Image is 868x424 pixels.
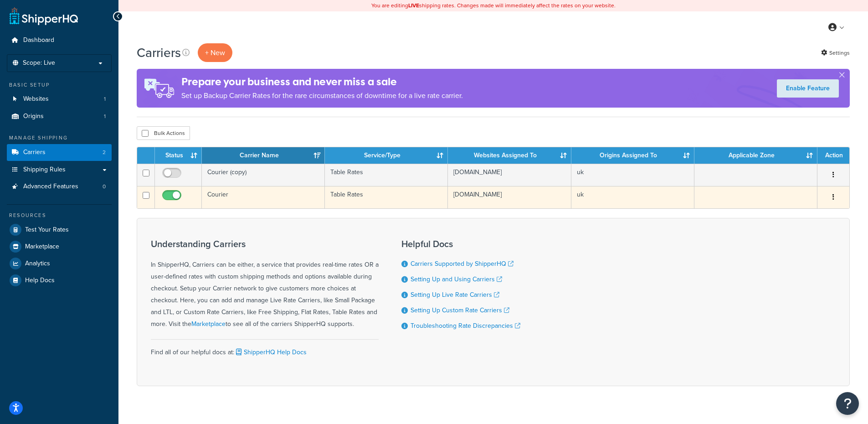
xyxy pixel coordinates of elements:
[137,69,181,108] img: ad-rules-rateshop-fe6ec290ccb7230408bd80ed9643f0289d75e0ffd9eb532fc0e269fcd187b520.png
[155,147,202,164] th: Status: activate to sort column ascending
[411,259,514,269] a: Carriers Supported by ShipperHQ
[202,186,325,208] td: Courier
[137,126,190,140] button: Bulk Actions
[571,186,694,208] td: uk
[7,144,112,161] a: Carriers 2
[23,166,66,174] span: Shipping Rules
[191,319,226,329] a: Marketplace
[817,147,849,164] th: Action
[571,147,694,164] th: Origins Assigned To: activate to sort column ascending
[7,161,112,178] a: Shipping Rules
[23,149,46,156] span: Carriers
[234,347,307,357] a: ShipperHQ Help Docs
[7,212,112,219] div: Resources
[104,95,106,103] span: 1
[198,43,232,62] button: + New
[411,290,499,300] a: Setting Up Live Rate Carriers
[325,147,448,164] th: Service/Type: activate to sort column ascending
[777,79,839,98] a: Enable Feature
[694,147,817,164] th: Applicable Zone: activate to sort column ascending
[7,108,112,125] li: Origins
[448,164,571,186] td: [DOMAIN_NAME]
[408,1,419,10] b: LIVE
[25,243,59,251] span: Marketplace
[7,144,112,161] li: Carriers
[151,239,379,249] h3: Understanding Carriers
[7,255,112,272] a: Analytics
[836,392,859,415] button: Open Resource Center
[25,277,55,284] span: Help Docs
[7,272,112,289] a: Help Docs
[23,36,54,44] span: Dashboard
[181,89,463,102] p: Set up Backup Carrier Rates for the rare circumstances of downtime for a live rate carrier.
[181,74,463,89] h4: Prepare your business and never miss a sale
[7,238,112,255] a: Marketplace
[103,149,106,156] span: 2
[7,178,112,195] a: Advanced Features 0
[202,147,325,164] th: Carrier Name: activate to sort column ascending
[25,260,50,268] span: Analytics
[411,274,502,284] a: Setting Up and Using Carriers
[137,44,181,62] h1: Carriers
[448,186,571,208] td: [DOMAIN_NAME]
[325,164,448,186] td: Table Rates
[821,47,850,59] a: Settings
[7,178,112,195] li: Advanced Features
[7,91,112,108] li: Websites
[7,134,112,142] div: Manage Shipping
[325,186,448,208] td: Table Rates
[7,81,112,89] div: Basic Setup
[448,147,571,164] th: Websites Assigned To: activate to sort column ascending
[151,339,379,358] div: Find all of our helpful docs at:
[103,183,106,191] span: 0
[571,164,694,186] td: uk
[23,59,55,67] span: Scope: Live
[23,113,44,120] span: Origins
[202,164,325,186] td: Courier (copy)
[10,7,78,25] a: ShipperHQ Home
[7,32,112,49] a: Dashboard
[151,239,379,330] div: In ShipperHQ, Carriers can be either, a service that provides real-time rates OR a user-defined r...
[7,108,112,125] a: Origins 1
[7,91,112,108] a: Websites 1
[7,222,112,238] a: Test Your Rates
[411,321,520,331] a: Troubleshooting Rate Discrepancies
[25,226,69,234] span: Test Your Rates
[23,183,78,191] span: Advanced Features
[104,113,106,120] span: 1
[401,239,520,249] h3: Helpful Docs
[411,305,509,315] a: Setting Up Custom Rate Carriers
[23,95,49,103] span: Websites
